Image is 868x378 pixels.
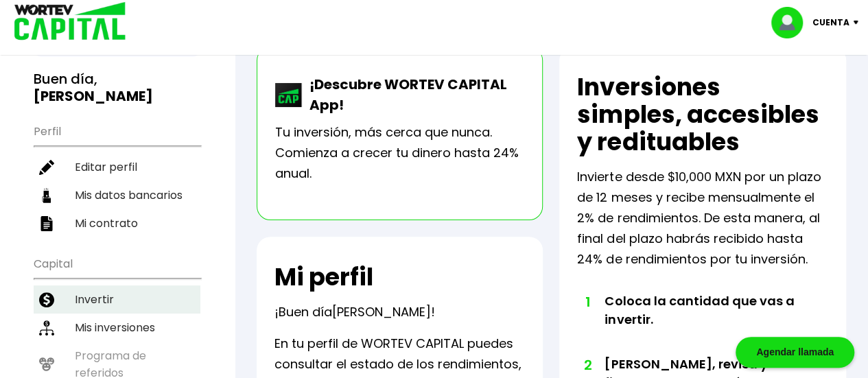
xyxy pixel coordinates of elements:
[39,320,54,335] img: inversiones-icon.6695dc30.svg
[34,116,200,237] ul: Perfil
[39,216,54,231] img: contrato-icon.f2db500c.svg
[577,167,828,270] p: Invierte desde $10,000 MXN por un plazo de 12 meses y recibe mensualmente el 2% de rendimientos. ...
[274,302,435,322] p: ¡Buen día !
[34,181,200,209] a: Mis datos bancarios
[275,83,303,108] img: wortev-capital-app-icon
[39,188,54,203] img: datos-icon.10cf9172.svg
[34,86,153,106] b: [PERSON_NAME]
[577,73,828,156] h2: Inversiones simples, accesibles y redituables
[39,160,54,175] img: editar-icon.952d3147.svg
[849,21,868,25] img: icon-down
[771,7,812,38] img: profile-image
[736,337,854,368] div: Agendar llamada
[303,74,525,115] p: ¡Descubre WORTEV CAPITAL App!
[605,292,803,355] li: Coloca la cantidad que vas a invertir.
[812,12,849,33] p: Cuenta
[332,303,431,320] span: [PERSON_NAME]
[34,314,200,342] a: Mis inversiones
[34,153,200,181] a: Editar perfil
[34,209,200,237] a: Mi contrato
[34,71,200,105] h3: Buen día,
[275,122,525,184] p: Tu inversión, más cerca que nunca. Comienza a crecer tu dinero hasta 24% anual.
[584,355,591,375] span: 2
[584,292,591,312] span: 1
[34,285,200,314] a: Invertir
[274,263,373,291] h2: Mi perfil
[39,292,54,307] img: invertir-icon.b3b967d7.svg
